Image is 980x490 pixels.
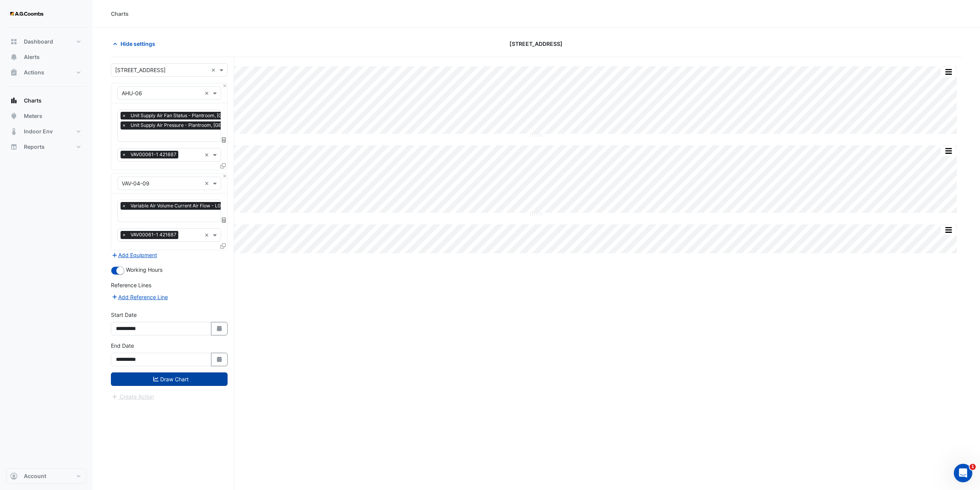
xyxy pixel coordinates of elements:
[111,281,151,289] label: Reference Lines
[10,97,18,104] app-icon: Charts
[24,143,45,151] span: Reports
[121,151,127,158] span: ×
[220,162,226,169] span: Clone Favourites and Tasks from this Equipment to other Equipment
[111,37,160,51] button: Hide settings
[222,173,227,178] button: Close
[6,468,86,484] button: Account
[111,251,157,259] button: Add Equipment
[121,121,127,129] span: ×
[121,112,127,120] span: ×
[204,89,211,97] span: Clear
[129,231,178,239] span: VAV00061-1 421687
[24,112,42,120] span: Meters
[24,53,40,61] span: Alerts
[121,40,155,48] span: Hide settings
[10,53,18,61] app-icon: Alerts
[221,136,228,143] span: Choose Function
[204,179,211,187] span: Clear
[216,356,223,363] fa-icon: Select Date
[222,83,227,88] button: Close
[6,139,86,155] button: Reports
[6,65,86,80] button: Actions
[24,472,46,480] span: Account
[24,38,53,45] span: Dashboard
[129,112,266,120] span: Unit Supply Air Fan Status - Plantroom, North East
[941,225,956,235] button: More Options
[111,393,154,399] app-escalated-ticket-create-button: Please draw the charts first
[10,143,18,151] app-icon: Reports
[111,342,134,350] label: End Date
[970,464,976,470] span: 1
[941,146,956,156] button: More Options
[111,311,137,319] label: Start Date
[211,66,218,74] span: Clear
[121,202,127,210] span: ×
[10,38,18,45] app-icon: Dashboard
[10,112,18,120] app-icon: Meters
[9,6,44,22] img: Company Logo
[6,93,86,108] button: Charts
[509,40,563,48] span: [STREET_ADDRESS]
[204,151,211,159] span: Clear
[111,372,228,386] button: Draw Chart
[111,10,129,18] div: Charts
[204,231,211,239] span: Clear
[216,325,223,332] fa-icon: Select Date
[24,128,53,135] span: Indoor Env
[24,97,42,104] span: Charts
[24,69,44,76] span: Actions
[941,67,956,77] button: More Options
[10,128,18,135] app-icon: Indoor Env
[6,108,86,124] button: Meters
[6,49,86,65] button: Alerts
[954,464,972,482] iframe: Intercom live chat
[121,231,127,239] span: ×
[111,293,168,301] button: Add Reference Line
[129,151,178,158] span: VAV00061-1 421687
[6,34,86,49] button: Dashboard
[129,121,263,129] span: Unit Supply Air Pressure - Plantroom, North East
[10,69,18,76] app-icon: Actions
[126,266,162,273] span: Working Hours
[129,202,290,210] span: Variable Air Volume Current Air Flow - L04 (NABERS IE), 04-09
[220,242,226,249] span: Clone Favourites and Tasks from this Equipment to other Equipment
[221,217,228,223] span: Choose Function
[6,124,86,139] button: Indoor Env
